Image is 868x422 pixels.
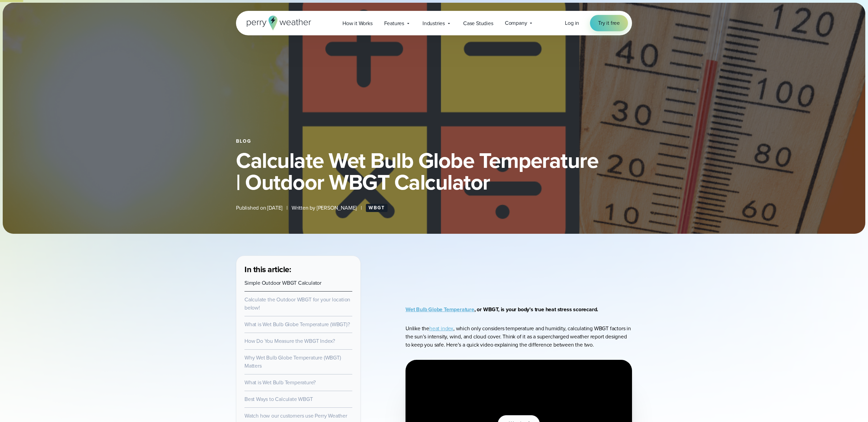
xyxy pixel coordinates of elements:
p: Unlike the , which only considers temperature and humidity, calculating WBGT factors in the sun’s... [406,324,632,349]
a: How Do You Measure the WBGT Index? [244,337,335,345]
span: | [361,204,362,212]
iframe: WBGT Explained: Listen as we break down all you need to know about WBGT Video [425,256,612,284]
span: Log in [565,19,579,27]
strong: , or WBGT, is your body’s true heat stress scorecard. [406,305,598,313]
a: Wet Bulb Globe Temperature [406,305,474,313]
a: Simple Outdoor WBGT Calculator [244,279,321,287]
span: Company [505,19,527,27]
a: Calculate the Outdoor WBGT for your location below! [244,296,350,312]
a: What is Wet Bulb Temperature? [244,379,316,386]
a: WBGT [366,204,388,212]
h3: In this article: [244,264,352,275]
a: heat index [429,324,453,332]
a: Log in [565,19,579,27]
a: Case Studies [457,16,499,30]
span: How it Works [342,19,373,28]
a: Why Wet Bulb Globe Temperature (WBGT) Matters [244,354,341,370]
a: What is Wet Bulb Globe Temperature (WBGT)? [244,320,350,328]
h1: Calculate Wet Bulb Globe Temperature | Outdoor WBGT Calculator [236,150,632,193]
div: Blog [236,139,632,144]
a: Best Ways to Calculate WBGT [244,395,313,403]
a: How it Works [337,16,378,30]
a: Try it free [590,15,628,31]
span: Case Studies [463,19,493,28]
span: Written by [PERSON_NAME] [292,204,357,212]
span: Try it free [598,19,620,27]
span: Published on [DATE] [236,204,282,212]
span: Features [384,19,404,28]
span: | [287,204,288,212]
span: Industries [422,19,445,28]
